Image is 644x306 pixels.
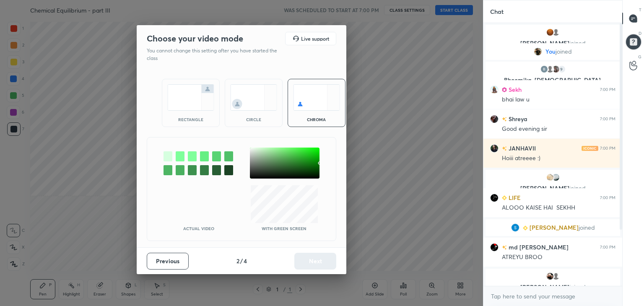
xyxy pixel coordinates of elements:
[240,257,243,265] h4: /
[552,272,560,280] img: default.png
[490,115,499,123] img: e37a4afb824f4879b955433127e5b5ee.jpg
[511,223,519,232] img: 3
[540,65,548,73] img: AATXAJzGI-vAWMfh2whGq-FtfW-XFxJRpyLADS5G8vhR=s96-c
[502,253,615,262] div: ATREYU BROO
[502,125,615,133] div: Good evening sir
[569,283,586,291] span: joined
[174,117,208,122] div: rectangle
[546,28,554,36] img: 45a0447273614fd79290444300061d45.jpg
[507,243,569,252] h6: md [PERSON_NAME]
[502,195,507,200] img: Learner_Badge_beginner_1_8b307cf2a0.svg
[639,30,641,36] p: D
[490,194,499,202] img: 97ce0b8a1789476aac3e231e650c388b.jpg
[502,117,507,122] img: no-rating-badge.077c3623.svg
[502,245,507,250] img: no-rating-badge.077c3623.svg
[490,86,499,94] img: 56b89b479f954258b892cfc308b90f73.jpg
[558,65,566,73] div: 9
[301,36,329,41] h5: Live support
[600,146,615,151] div: 7:00 PM
[236,257,239,265] h4: 2
[490,144,499,153] img: 8271ff7b15e24b668158aa528f1466c9.jpg
[569,184,586,192] span: joined
[237,117,270,122] div: circle
[300,117,333,122] div: chroma
[491,40,615,47] p: [PERSON_NAME]
[502,87,507,92] img: Learner_Badge_pro_50a137713f.svg
[507,114,527,123] h6: Shreya
[600,87,615,92] div: 7:00 PM
[293,84,340,111] img: chromaScreenIcon.c19ab0a0.svg
[147,33,243,44] h2: Choose your video mode
[638,54,641,60] p: G
[552,65,560,73] img: 63119c46c693413291ba8aecff75f477.jpg
[546,173,554,182] img: ce4c656b0b134b9ca1fe9a8309149b53.jpg
[491,185,615,192] p: [PERSON_NAME]
[600,195,615,200] div: 7:00 PM
[600,117,615,122] div: 7:00 PM
[582,146,598,151] img: iconic-light.a09c19a4.png
[600,245,615,250] div: 7:00 PM
[147,253,189,270] button: Previous
[147,47,283,62] p: You cannot change this setting after you have started the class
[502,96,615,104] div: bhai law u
[545,48,556,55] span: You
[556,48,572,55] span: joined
[507,144,536,153] h6: JANHAVII
[534,47,542,56] img: 972cef165c4e428681d13a87c9ec34ae.jpg
[167,84,214,111] img: normalScreenIcon.ae25ed63.svg
[546,272,554,280] img: 31a0c45f366249058ae3ab085c510ba2.jpg
[491,77,615,90] p: Bhoomika, [DEMOGRAPHIC_DATA], [PERSON_NAME]
[523,226,528,231] img: Learner_Badge_beginner_1_8b307cf2a0.svg
[262,226,306,231] p: With green screen
[639,7,641,13] p: T
[569,39,586,47] span: joined
[507,193,521,202] h6: LIFE
[579,224,595,231] span: joined
[530,224,579,231] span: [PERSON_NAME]
[490,243,499,252] img: c7364fc8c3474f12954ad58cc4f1563b.jpg
[230,84,277,111] img: circleScreenIcon.acc0effb.svg
[483,0,510,23] p: Chat
[502,154,615,163] div: Hoiii atreeee :)
[552,28,560,36] img: default.png
[507,85,522,94] h6: Sekh
[502,146,507,151] img: no-rating-badge.077c3623.svg
[244,257,247,265] h4: 4
[546,65,554,73] img: default.png
[491,284,615,290] p: [PERSON_NAME]
[502,204,615,212] div: ALOOO KAISE HAI SEKHH
[183,226,214,231] p: Actual Video
[552,173,560,182] img: f93f20ea23a440b4bc840235b82dfe5e.jpg
[483,23,622,286] div: grid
